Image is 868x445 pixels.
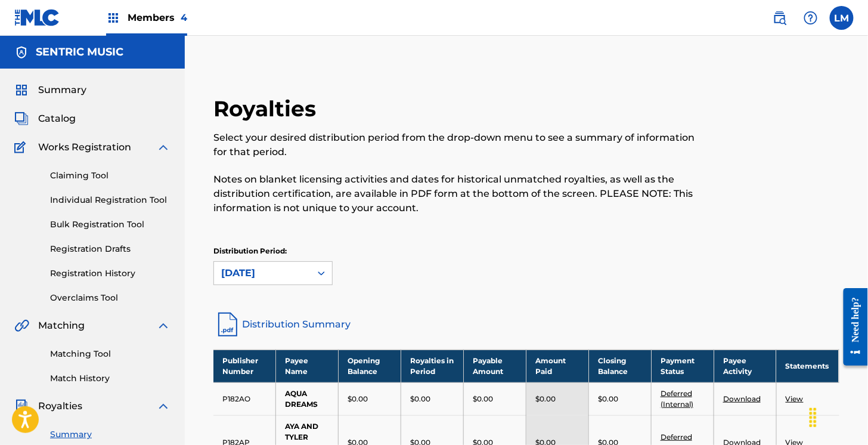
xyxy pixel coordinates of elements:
a: Summary [50,428,170,441]
img: Accounts [14,45,29,60]
div: Help [799,6,823,30]
span: Summary [38,83,86,97]
th: Opening Balance [339,350,401,382]
img: search [773,11,787,25]
iframe: Resource Center [835,279,868,375]
span: 4 [181,12,187,23]
td: AQUA DREAMS [276,382,339,415]
th: Payable Amount [464,350,526,382]
img: expand [156,319,170,333]
td: P182AO [213,382,276,415]
img: Top Rightsholders [106,11,120,25]
th: Payment Status [652,350,714,382]
p: $0.00 [473,394,493,404]
th: Closing Balance [589,350,652,382]
p: Notes on blanket licensing activities and dates for historical unmatched royalties, as well as th... [213,172,696,215]
a: Overclaims Tool [50,292,170,304]
h5: SENTRIC MUSIC [36,45,123,59]
div: Drag [804,400,823,435]
th: Payee Activity [714,350,777,382]
a: Claiming Tool [50,169,170,182]
img: distribution-summary-pdf [213,310,242,339]
th: Payee Name [276,350,339,382]
p: $0.00 [348,394,368,404]
img: MLC Logo [14,9,60,26]
a: Public Search [768,6,792,30]
p: $0.00 [535,394,556,404]
th: Publisher Number [213,350,276,382]
a: Registration History [50,267,170,280]
a: CatalogCatalog [14,112,76,126]
iframe: Chat Widget [808,388,868,445]
img: expand [156,399,170,413]
img: Summary [14,83,29,97]
div: User Menu [830,6,854,30]
a: Deferred (Internal) [661,389,693,409]
span: Royalties [38,399,82,413]
span: Members [128,11,187,24]
p: Select your desired distribution period from the drop-down menu to see a summary of information f... [213,131,696,159]
th: Statements [776,350,839,382]
a: Bulk Registration Tool [50,218,170,231]
a: Registration Drafts [50,243,170,255]
div: [DATE] [221,266,303,280]
img: Royalties [14,399,29,413]
p: $0.00 [598,394,618,404]
img: Works Registration [14,140,30,154]
span: Catalog [38,112,76,126]
p: Distribution Period: [213,246,333,257]
img: help [804,11,818,25]
th: Royalties in Period [401,350,464,382]
a: View [786,394,804,403]
a: Download [723,394,761,403]
a: Match History [50,372,170,385]
span: Works Registration [38,140,131,154]
img: Matching [14,319,29,333]
h2: Royalties [213,95,322,122]
th: Amount Paid [526,350,589,382]
a: Individual Registration Tool [50,194,170,206]
a: SummarySummary [14,83,86,97]
img: expand [156,140,170,154]
a: Distribution Summary [213,310,839,339]
p: $0.00 [410,394,430,404]
span: Matching [38,319,85,333]
a: Matching Tool [50,348,170,360]
img: Catalog [14,112,29,126]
